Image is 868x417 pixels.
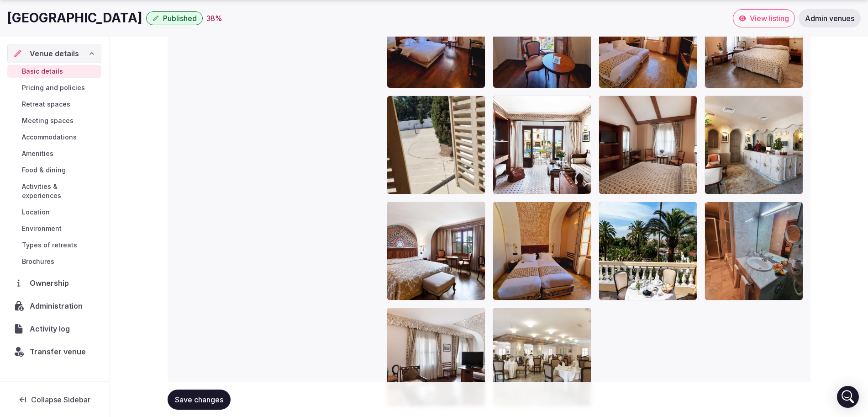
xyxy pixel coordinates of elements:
[163,14,197,23] span: Published
[799,9,861,27] a: Admin venues
[146,11,203,25] button: Published
[22,257,54,266] span: Brochures
[493,96,591,194] div: Duplex3_P.jpg
[22,149,53,158] span: Amenities
[31,395,90,404] span: Collapse Sidebar
[206,13,222,24] button: 38%
[7,164,101,176] a: Food & dining
[30,323,74,334] span: Activity log
[599,202,697,300] div: Restaurant_Delacroix5_P.jpg
[7,9,142,27] h1: [GEOGRAPHIC_DATA]
[7,114,101,127] a: Meeting spaces
[7,296,101,315] a: Administration
[750,14,789,23] span: View listing
[733,9,795,27] a: View listing
[705,96,803,194] div: Reception_P.jpg
[206,13,222,24] div: 38 %
[7,81,101,94] a: Pricing and policies
[7,239,101,251] a: Types of retreats
[837,386,859,408] div: Open Intercom Messenger
[168,390,231,410] button: Save changes
[22,224,62,233] span: Environment
[805,14,854,23] span: Admin venues
[7,147,101,160] a: Amenities
[387,202,485,300] div: Superior_Double_P.jpg
[7,273,101,293] a: Ownership
[387,308,485,406] div: Superior_Double7_P.jpg
[7,180,101,202] a: Activities & experiences
[7,222,101,235] a: Environment
[30,300,86,311] span: Administration
[7,319,101,338] a: Activity log
[22,116,74,125] span: Meeting spaces
[30,48,79,59] span: Venue details
[7,65,101,78] a: Basic details
[7,255,101,268] a: Brochures
[30,278,73,289] span: Ownership
[7,342,101,361] button: Transfer venue
[7,390,101,410] button: Collapse Sidebar
[7,131,101,144] a: Accommodations
[493,202,591,300] div: Standard_Single2_P.jpg
[30,346,86,357] span: Transfer venue
[7,98,101,111] a: Retreat spaces
[599,96,697,194] div: Superior_Double4_P.jpg
[22,67,63,76] span: Basic details
[22,83,85,92] span: Pricing and policies
[22,100,70,109] span: Retreat spaces
[22,133,77,142] span: Accommodations
[175,395,223,404] span: Save changes
[493,308,591,406] div: Restaurant_Songe_de_Tanger_P.jpg
[387,96,485,194] div: Standard_Double6_P.jpg
[22,208,50,217] span: Location
[22,166,66,175] span: Food & dining
[705,202,803,300] div: Standard_Double_Bathroom_P.jpg
[7,206,101,219] a: Location
[22,182,98,200] span: Activities & experiences
[22,241,77,250] span: Types of retreats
